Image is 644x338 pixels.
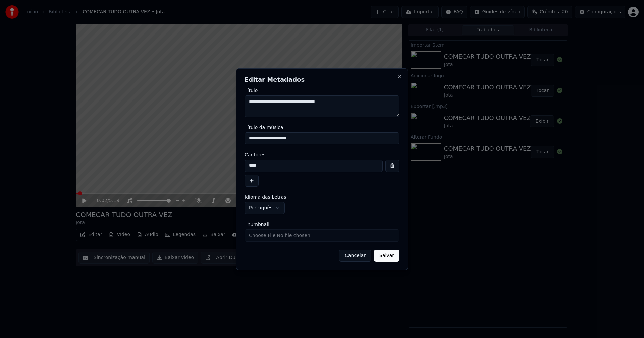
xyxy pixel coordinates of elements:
[374,250,399,262] button: Salvar
[245,125,399,130] label: Título da música
[245,88,399,93] label: Título
[245,77,399,83] h2: Editar Metadados
[339,250,371,262] button: Cancelar
[245,222,269,227] span: Thumbnail
[245,195,286,199] span: Idioma das Letras
[245,152,399,157] label: Cantores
